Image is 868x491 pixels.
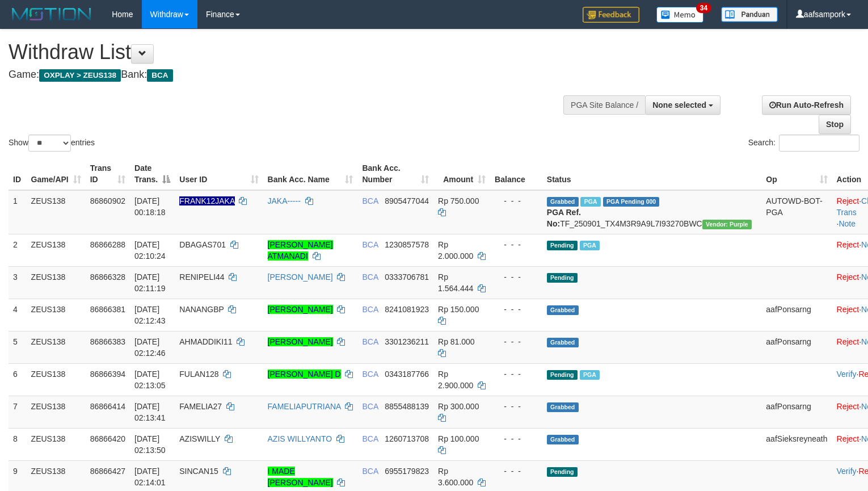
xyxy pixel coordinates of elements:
[438,240,473,261] span: Rp 2.000.000
[495,336,538,347] div: - - -
[86,158,130,190] th: Trans ID: activate to sort column ascending
[495,433,538,444] div: - - -
[179,467,218,476] span: SINCAN15
[263,158,358,190] th: Bank Acc. Name: activate to sort column ascending
[837,196,859,205] a: Reject
[490,158,542,190] th: Balance
[580,197,600,207] span: Marked by aafpengsreynich
[580,370,600,380] span: Marked by aafpengsreynich
[547,467,578,477] span: Pending
[268,402,341,411] a: FAMELIAPUTRIANA
[438,305,479,314] span: Rp 150.000
[547,305,579,315] span: Grabbed
[27,363,86,396] td: ZEUS138
[90,305,125,314] span: 86866381
[362,196,378,205] span: BCA
[438,337,475,346] span: Rp 81.000
[495,368,538,380] div: - - -
[268,337,333,346] a: [PERSON_NAME]
[147,69,172,82] span: BCA
[542,158,762,190] th: Status
[761,331,832,363] td: aafPonsarng
[27,428,86,460] td: ZEUS138
[495,271,538,283] div: - - -
[547,402,579,412] span: Grabbed
[362,305,378,314] span: BCA
[268,196,301,205] a: JAKA-----
[268,434,332,443] a: AZIS WILLYANTO
[134,467,166,487] span: [DATE] 02:14:01
[495,465,538,477] div: - - -
[547,338,579,347] span: Grabbed
[645,95,720,115] button: None selected
[179,305,224,314] span: NANANGBP
[268,305,333,314] a: [PERSON_NAME]
[362,337,378,346] span: BCA
[134,434,166,455] span: [DATE] 02:13:50
[761,190,832,234] td: AUTOWD-BOT-PGA
[27,266,86,299] td: ZEUS138
[362,272,378,282] span: BCA
[9,428,27,460] td: 8
[652,100,706,110] span: None selected
[385,337,429,346] span: Copy 3301236211 to clipboard
[696,3,711,13] span: 34
[837,272,859,282] a: Reject
[90,434,125,443] span: 86866420
[547,273,578,283] span: Pending
[837,370,857,379] a: Verify
[362,240,378,249] span: BCA
[268,240,333,261] a: [PERSON_NAME] ATMANADI
[134,402,166,422] span: [DATE] 02:13:41
[27,331,86,363] td: ZEUS138
[179,402,222,411] span: FAMELIA27
[385,240,429,249] span: Copy 1230857578 to clipboard
[9,158,27,190] th: ID
[134,272,166,293] span: [DATE] 02:11:19
[438,402,479,411] span: Rp 300.000
[27,299,86,331] td: ZEUS138
[761,158,832,190] th: Op: activate to sort column ascending
[9,363,27,396] td: 6
[357,158,433,190] th: Bank Acc. Number: activate to sort column ascending
[179,434,220,443] span: AZISWILLY
[438,272,473,293] span: Rp 1.564.444
[583,7,639,23] img: Feedback.jpg
[130,158,175,190] th: Date Trans.: activate to sort column descending
[438,467,473,487] span: Rp 3.600.000
[495,239,538,250] div: - - -
[837,434,859,443] a: Reject
[90,467,125,476] span: 86866427
[547,435,579,444] span: Grabbed
[603,197,660,207] span: PGA Pending
[495,304,538,315] div: - - -
[748,135,859,152] label: Search:
[9,299,27,331] td: 4
[837,240,859,249] a: Reject
[362,434,378,443] span: BCA
[542,190,762,234] td: TF_250901_TX4M3R9A9L7I93270BWC
[819,115,851,134] a: Stop
[495,195,538,207] div: - - -
[362,370,378,379] span: BCA
[656,7,704,23] img: Button%20Memo.svg
[702,220,752,229] span: Vendor URL: https://trx4.1velocity.biz
[721,7,778,22] img: panduan.png
[39,69,121,82] span: OXPLAY > ZEUS138
[90,370,125,379] span: 86866394
[547,241,578,250] span: Pending
[179,337,232,346] span: AHMADDIKI11
[385,196,429,205] span: Copy 8905477044 to clipboard
[28,135,71,152] select: Showentries
[90,272,125,282] span: 86866328
[268,467,333,487] a: I MADE [PERSON_NAME]
[762,95,851,115] a: Run Auto-Refresh
[547,197,579,207] span: Grabbed
[9,234,27,266] td: 2
[433,158,490,190] th: Amount: activate to sort column ascending
[134,240,166,261] span: [DATE] 02:10:24
[179,196,234,205] span: Nama rekening ada tanda titik/strip, harap diedit
[385,370,429,379] span: Copy 0343187766 to clipboard
[385,305,429,314] span: Copy 8241081923 to clipboard
[838,219,856,228] a: Note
